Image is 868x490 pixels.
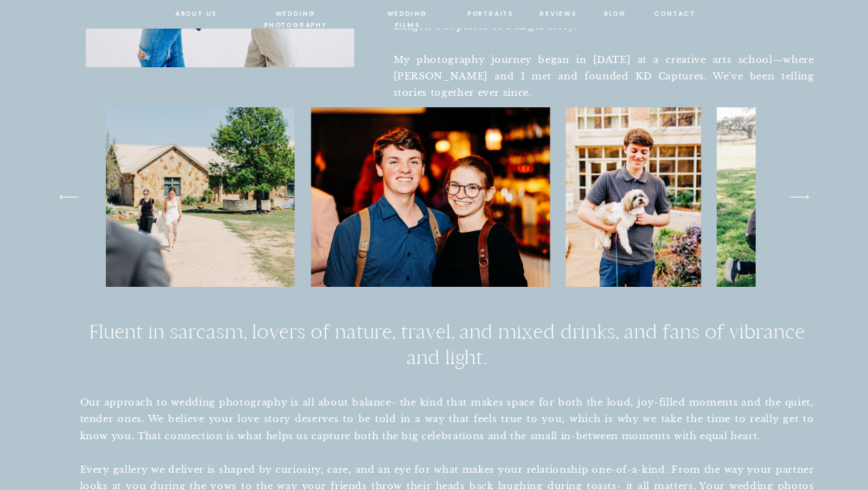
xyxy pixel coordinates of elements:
a: wedding photography [243,8,348,21]
p: Fluent in sarcasm, lovers of nature, travel, and mixed drinks, and fans of vibrance and light. [80,319,814,376]
a: contact [654,8,694,21]
a: blog [603,8,628,21]
a: reviews [540,8,577,21]
a: portraits [467,8,514,21]
a: about us [175,8,218,21]
a: wedding films [374,8,442,21]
